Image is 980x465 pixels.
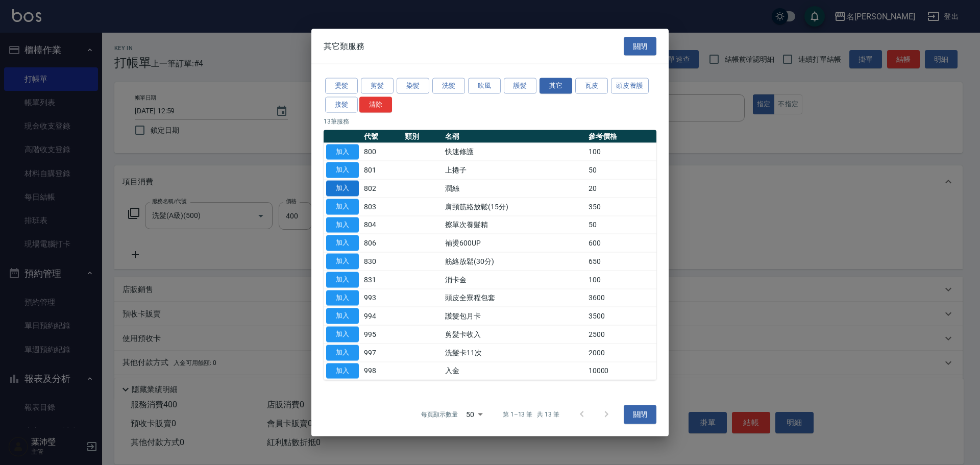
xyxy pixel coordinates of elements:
[361,130,402,143] th: 代號
[361,234,402,252] td: 806
[397,78,429,94] button: 染髮
[443,161,585,179] td: 上捲子
[468,78,501,94] button: 吹風
[361,289,402,307] td: 993
[611,78,649,94] button: 頭皮養護
[586,289,656,307] td: 3600
[575,78,608,94] button: 瓦皮
[443,289,585,307] td: 頭皮全寮程包套
[326,199,359,214] button: 加入
[326,363,359,379] button: 加入
[325,96,358,112] button: 接髮
[361,307,402,325] td: 994
[326,272,359,287] button: 加入
[443,344,585,362] td: 洗髮卡11次
[586,271,656,289] td: 100
[361,271,402,289] td: 831
[586,234,656,252] td: 600
[586,216,656,234] td: 50
[326,254,359,270] button: 加入
[432,78,465,94] button: 洗髮
[361,179,402,198] td: 802
[326,181,359,197] button: 加入
[586,362,656,380] td: 10000
[443,198,585,216] td: 肩頸筋絡放鬆(15分)
[402,130,443,143] th: 類別
[325,78,358,94] button: 燙髮
[540,78,572,94] button: 其它
[586,198,656,216] td: 350
[361,216,402,234] td: 804
[586,252,656,271] td: 650
[624,37,656,56] button: 關閉
[326,235,359,251] button: 加入
[586,143,656,161] td: 100
[504,78,536,94] button: 護髮
[586,307,656,325] td: 3500
[361,325,402,344] td: 995
[462,401,486,428] div: 50
[359,96,392,112] button: 清除
[503,410,559,419] p: 第 1–13 筆 共 13 筆
[361,143,402,161] td: 800
[326,308,359,324] button: 加入
[326,345,359,360] button: 加入
[586,130,656,143] th: 參考價格
[443,143,585,161] td: 快速修護
[443,252,585,271] td: 筋絡放鬆(30分)
[443,216,585,234] td: 擦單次養髮精
[361,252,402,271] td: 830
[361,344,402,362] td: 997
[326,327,359,342] button: 加入
[324,116,656,126] p: 13 筆服務
[361,78,394,94] button: 剪髮
[361,362,402,380] td: 998
[421,410,458,419] p: 每頁顯示數量
[361,198,402,216] td: 803
[586,344,656,362] td: 2000
[326,217,359,233] button: 加入
[443,307,585,325] td: 護髮包月卡
[586,325,656,344] td: 2500
[326,290,359,306] button: 加入
[624,405,656,424] button: 關閉
[443,234,585,252] td: 補燙600UP
[443,179,585,198] td: 潤絲
[443,271,585,289] td: 消卡金
[443,130,585,143] th: 名稱
[326,144,359,160] button: 加入
[443,325,585,344] td: 剪髮卡收入
[586,161,656,179] td: 50
[361,161,402,179] td: 801
[443,362,585,380] td: 入金
[586,179,656,198] td: 20
[324,41,364,51] span: 其它類服務
[326,162,359,178] button: 加入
